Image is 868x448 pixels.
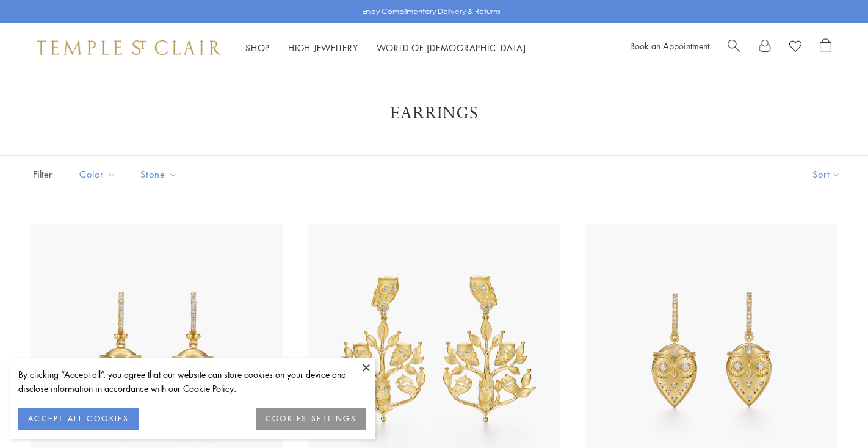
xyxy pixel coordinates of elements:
a: High JewelleryHigh Jewellery [288,42,358,54]
button: Color [70,161,125,188]
a: Book an Appointment [630,40,709,52]
button: ACCEPT ALL COOKIES [18,408,139,430]
a: World of [DEMOGRAPHIC_DATA]World of [DEMOGRAPHIC_DATA] [377,42,526,54]
a: ShopShop [245,42,270,54]
p: Enjoy Complimentary Delivery & Returns [362,5,501,18]
a: Search [728,38,740,57]
div: By clicking “Accept all”, you agree that our website can store cookies on your device and disclos... [18,367,366,396]
button: Stone [131,161,187,188]
img: Temple St. Clair [37,40,221,55]
nav: Main navigation [245,40,526,56]
a: View Wishlist [789,38,801,57]
h1: Earrings [49,103,819,125]
button: COOKIES SETTINGS [256,408,366,430]
span: Color [73,167,125,182]
a: Open Shopping Bag [820,38,831,57]
button: Show sort by [785,156,868,193]
span: Stone [134,167,187,182]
